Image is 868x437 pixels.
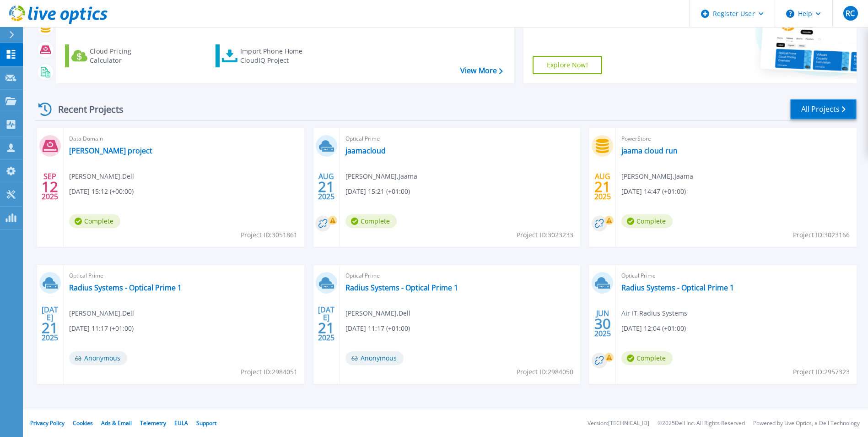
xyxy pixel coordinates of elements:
[846,10,855,17] span: RC
[73,419,93,427] a: Cookies
[42,324,58,332] span: 21
[69,186,134,197] span: [DATE] 15:12 (+00:00)
[318,324,334,332] span: 21
[793,230,850,240] span: Project ID: 3023166
[240,47,312,65] div: Import Phone Home CloudIQ Project
[594,170,611,203] div: AUG 2025
[69,171,134,181] span: [PERSON_NAME] , Dell
[793,367,850,377] span: Project ID: 2957323
[345,351,404,365] span: Anonymous
[345,146,386,155] a: jaamacloud
[318,183,334,191] span: 21
[345,283,458,292] a: Radius Systems - Optical Prime 1
[69,283,182,292] a: Radius Systems - Optical Prime 1
[345,323,410,333] span: [DATE] 11:17 (+01:00)
[621,214,673,228] span: Complete
[594,320,611,328] span: 30
[621,323,686,333] span: [DATE] 12:04 (+01:00)
[594,307,611,340] div: JUN 2025
[517,230,573,240] span: Project ID: 3023233
[69,214,120,228] span: Complete
[345,308,410,318] span: [PERSON_NAME] , Dell
[41,170,59,203] div: SEP 2025
[65,44,167,67] a: Cloud Pricing Calculator
[345,271,575,281] span: Optical Prime
[69,351,127,365] span: Anonymous
[621,146,678,155] a: jaama cloud run
[621,134,851,144] span: PowerStore
[30,419,65,427] a: Privacy Policy
[196,419,216,427] a: Support
[345,214,397,228] span: Complete
[621,283,734,292] a: Radius Systems - Optical Prime 1
[517,367,573,377] span: Project ID: 2984050
[241,230,297,240] span: Project ID: 3051861
[790,99,857,120] a: All Projects
[241,367,297,377] span: Project ID: 2984051
[69,308,134,318] span: [PERSON_NAME] , Dell
[588,421,649,426] li: Version: [TECHNICAL_ID]
[101,419,132,427] a: Ads & Email
[41,307,59,340] div: [DATE] 2025
[69,134,299,144] span: Data Domain
[460,66,503,75] a: View More
[621,308,687,318] span: Air IT , Radius Systems
[69,146,152,155] a: [PERSON_NAME] project
[753,421,860,426] li: Powered by Live Optics, a Dell Technology
[594,183,611,191] span: 21
[140,419,166,427] a: Telemetry
[35,98,136,120] div: Recent Projects
[621,271,851,281] span: Optical Prime
[318,307,335,340] div: [DATE] 2025
[69,271,299,281] span: Optical Prime
[345,171,417,181] span: [PERSON_NAME] , Jaama
[621,186,686,197] span: [DATE] 14:47 (+01:00)
[658,421,745,426] li: © 2025 Dell Inc. All Rights Reserved
[174,419,188,427] a: EULA
[621,171,693,181] span: [PERSON_NAME] , Jaama
[69,323,134,333] span: [DATE] 11:17 (+01:00)
[533,56,602,74] a: Explore Now!
[345,134,575,144] span: Optical Prime
[318,170,335,203] div: AUG 2025
[345,186,410,197] span: [DATE] 15:21 (+01:00)
[621,351,673,365] span: Complete
[42,183,58,191] span: 12
[90,47,163,65] div: Cloud Pricing Calculator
